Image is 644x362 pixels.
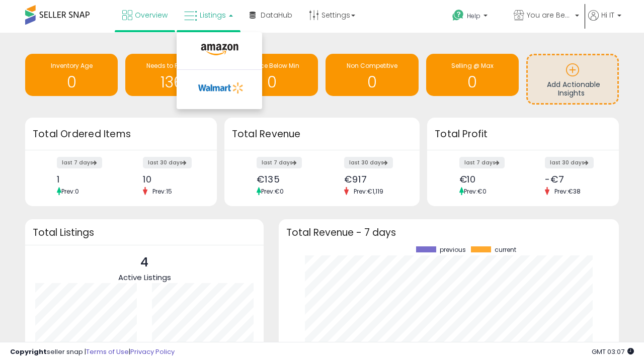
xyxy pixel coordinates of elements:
a: Inventory Age 0 [25,54,118,96]
span: Non Competitive [347,61,397,70]
span: Inventory Age [51,61,93,70]
a: Needs to Reprice 136 [125,54,218,96]
span: current [495,246,516,253]
div: €135 [257,174,314,185]
h3: Total Ordered Items [33,127,209,141]
h1: 0 [30,74,113,90]
span: Listings [200,10,226,20]
div: seller snap | | [10,347,175,357]
span: Prev: €38 [549,187,586,196]
span: Prev: €0 [464,187,487,196]
span: Prev: €1,119 [349,187,388,196]
span: Prev: 15 [147,187,177,196]
h3: Total Revenue - 7 days [286,229,611,236]
div: 1 [57,174,113,185]
span: Hi IT [601,10,614,20]
label: last 30 days [344,157,393,168]
label: last 7 days [57,157,102,168]
h1: 0 [431,74,514,90]
a: Terms of Use [86,347,129,356]
h1: 0 [331,74,413,90]
span: previous [440,246,466,253]
a: Selling @ Max 0 [426,54,519,96]
i: Get Help [452,9,464,22]
span: Active Listings [118,272,171,283]
span: Prev: €0 [261,187,284,196]
div: -€7 [545,174,601,185]
a: Help [444,2,505,33]
h3: Total Listings [33,229,256,236]
span: You are Beautiful (IT) [527,10,572,20]
a: Add Actionable Insights [528,55,617,103]
span: 2025-09-16 03:07 GMT [592,347,634,356]
a: Privacy Policy [130,347,175,356]
span: Help [467,12,480,20]
span: Add Actionable Insights [547,79,600,99]
label: last 7 days [257,157,302,168]
span: DataHub [261,10,292,20]
h1: 0 [230,74,313,90]
strong: Copyright [10,347,47,356]
div: €10 [459,174,516,185]
label: last 30 days [545,157,594,168]
div: 10 [143,174,199,185]
label: last 30 days [143,157,192,168]
span: BB Price Below Min [244,61,299,70]
span: Selling @ Max [451,61,494,70]
h3: Total Profit [435,127,611,141]
a: Non Competitive 0 [326,54,418,96]
a: BB Price Below Min 0 [225,54,318,96]
span: Needs to Reprice [146,61,197,70]
div: €917 [344,174,402,185]
h3: Total Revenue [232,127,412,141]
a: Hi IT [588,10,621,33]
label: last 7 days [459,157,505,168]
p: 4 [118,253,171,272]
span: Overview [135,10,168,20]
span: Prev: 0 [61,187,79,196]
h1: 136 [130,74,213,90]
